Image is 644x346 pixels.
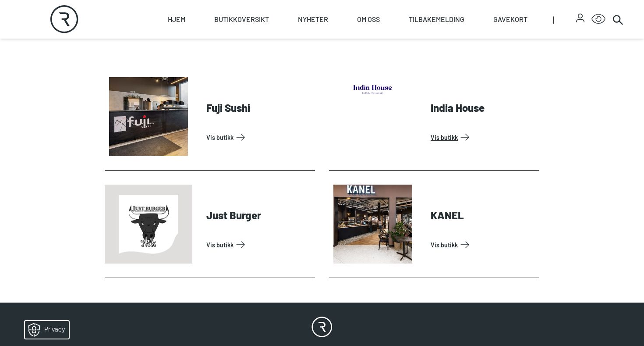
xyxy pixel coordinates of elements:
a: Vis Butikk: India House [431,130,536,144]
iframe: Manage Preferences [9,318,80,342]
a: Vis Butikk: Fuji Sushi [206,130,311,144]
a: Vis Butikk: KANEL [431,238,536,252]
button: Open Accessibility Menu [591,12,605,26]
a: Vis Butikk: Just Burger [206,238,311,252]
